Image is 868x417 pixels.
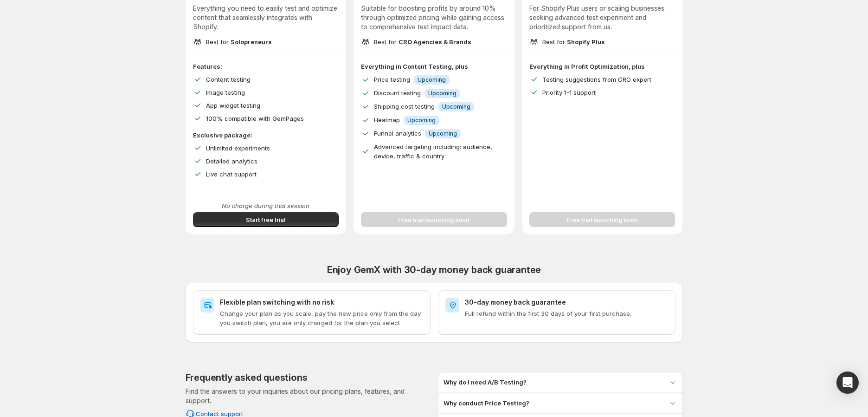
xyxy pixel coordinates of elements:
[542,76,651,83] span: Testing suggestions from CRO expert
[193,201,339,210] p: No charge during trial session
[206,89,245,96] span: Image testing
[361,4,507,32] p: Suitable for boosting profits by around 10% through optimized pricing while gaining access to com...
[206,76,251,83] span: Content testing
[206,157,257,165] span: Detailed analytics
[442,103,470,111] span: Upcoming
[529,62,675,71] p: Everything in Profit Optimization, plus
[220,309,423,327] p: Change your plan as you scale, pay the new price only from the day you switch plan, you are only ...
[529,4,675,32] p: For Shopify Plus users or scaling businesses seeking advanced test experiment and prioritized sup...
[231,38,272,46] span: Solopreneurs
[193,4,339,32] p: Everything you need to easily test and optimize content that seamlessly integrates with Shopify.
[220,298,423,307] h2: Flexible plan switching with no risk
[429,130,457,137] span: Upcoming
[399,38,471,46] span: CRO Agencies & Brands
[193,130,339,140] p: Exclusive package:
[374,116,400,124] span: Heatmap
[186,372,308,383] h2: Frequently asked questions
[465,298,668,307] h2: 30-day money back guarantee
[193,62,339,71] p: Features:
[206,102,260,109] span: App widget testing
[186,264,683,275] h2: Enjoy GemX with 30-day money back guarantee
[206,170,257,178] span: Live chat support
[444,378,527,387] h3: Why do I need A/B Testing?
[836,371,859,394] div: Open Intercom Messenger
[444,398,529,408] h3: Why conduct Price Testing?
[567,38,605,46] span: Shopify Plus
[407,117,436,124] span: Upcoming
[542,89,596,96] span: Priority 1-1 support
[206,144,270,152] span: Unlimited experiments
[374,130,421,137] span: Funnel analytics
[206,115,304,122] span: 100% compatible with GemPages
[428,90,457,97] span: Upcoming
[374,37,471,46] p: Best for
[206,37,272,46] p: Best for
[186,387,431,405] p: Find the answers to your inquiries about our pricing plans, features, and support.
[193,212,339,227] button: Start free trial
[374,103,435,110] span: Shipping cost testing
[465,309,668,318] p: Full refund within the first 30 days of your first purchase.
[361,62,507,71] p: Everything in Content Testing, plus
[374,143,492,160] span: Advanced targeting including: audience, device, traffic & country
[374,76,410,83] span: Price testing
[418,76,446,84] span: Upcoming
[542,37,605,46] p: Best for
[374,89,421,97] span: Discount testing
[246,215,285,224] span: Start free trial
